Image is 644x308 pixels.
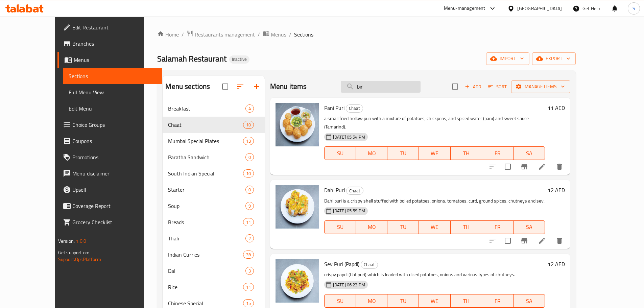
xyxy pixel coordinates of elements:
[341,81,421,93] input: search
[422,296,448,306] span: WE
[538,163,546,171] a: Edit menu item
[246,235,254,242] span: 2
[243,251,254,259] div: items
[57,165,162,182] a: Menu disclaimer
[361,261,378,269] div: Chaat
[514,146,545,160] button: SA
[168,218,243,226] span: Breads
[245,234,254,242] div: items
[516,296,542,306] span: SA
[243,218,254,226] div: items
[246,154,254,161] span: 0
[168,186,245,194] span: Starter
[57,149,162,165] a: Promotions
[453,296,479,306] span: TH
[57,19,162,35] a: Edit Restaurant
[246,203,254,209] span: 9
[168,202,245,210] span: Soup
[168,234,245,242] span: Thali
[514,294,545,308] button: SA
[168,283,243,291] div: Rice
[356,146,387,160] button: MO
[484,81,511,92] span: Sort items
[72,169,157,177] span: Menu disclaimer
[324,185,345,195] span: Dahi Puri
[532,52,576,65] button: export
[453,222,479,232] span: TH
[58,255,101,264] a: Support.OpsPlatform
[243,299,254,307] div: items
[359,148,385,158] span: MO
[157,30,576,39] nav: breadcrumb
[327,148,353,158] span: SU
[419,220,450,234] button: WE
[361,261,378,268] span: Chaat
[69,88,157,96] span: Full Menu View
[492,54,524,63] span: import
[245,202,254,210] div: items
[69,104,157,113] span: Edit Menu
[346,104,363,112] span: Chaat
[182,30,184,39] li: /
[448,79,462,94] span: Select section
[163,165,264,182] div: South Indian Special10
[462,81,484,92] span: Add item
[359,296,385,306] span: MO
[516,222,542,232] span: SA
[324,259,359,269] span: Sev Puri (Papdi)
[168,267,245,275] span: Dal
[168,169,243,177] span: South Indian Special
[485,222,511,232] span: FR
[482,294,514,308] button: FR
[243,122,254,128] span: 10
[57,117,162,133] a: Choice Groups
[390,148,416,158] span: TU
[57,198,162,214] a: Coverage Report
[327,296,353,306] span: SU
[163,198,264,214] div: Soup9
[538,237,546,245] a: Edit menu item
[451,220,482,234] button: TH
[163,263,264,279] div: Dal3
[485,296,511,306] span: FR
[324,197,545,205] p: Dahi puri is a crispy shell stuffed with boiled potatoes, onions, tomatoes, curd, ground spices, ...
[57,52,162,68] a: Menus
[243,169,254,177] div: items
[444,4,485,13] div: Menu-management
[72,121,157,129] span: Choice Groups
[168,121,243,129] span: Chaat
[69,72,157,80] span: Sections
[263,30,286,39] a: Menus
[276,259,319,303] img: Sev Puri (Papdi)
[330,208,368,214] span: [DATE] 05:59 PM
[57,133,162,149] a: Coupons
[387,220,419,234] button: TU
[511,80,570,93] button: Manage items
[516,159,532,175] button: Branch-specific-item
[168,299,243,307] span: Chinese Special
[168,251,243,259] span: Indian Curries
[243,252,254,258] span: 39
[356,294,387,308] button: MO
[462,81,484,92] button: Add
[347,187,363,195] span: Chaat
[517,82,565,91] span: Manage items
[72,202,157,210] span: Coverage Report
[245,267,254,275] div: items
[330,134,368,140] span: [DATE] 05:54 PM
[72,40,157,48] span: Branches
[168,104,245,113] span: Breakfast
[419,146,450,160] button: WE
[218,79,232,94] span: Select all sections
[548,103,565,113] h6: 11 AED
[63,100,162,117] a: Edit Menu
[72,153,157,161] span: Promotions
[419,294,450,308] button: WE
[551,159,568,175] button: delete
